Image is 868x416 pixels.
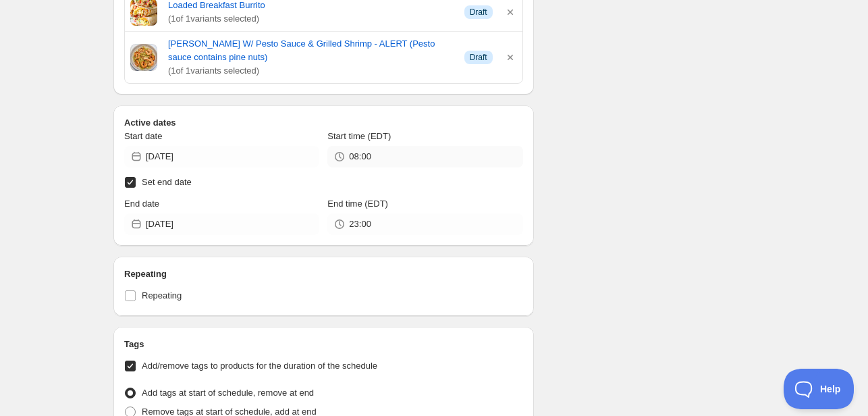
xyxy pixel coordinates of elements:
[168,12,454,26] span: ( 1 of 1 variants selected)
[142,361,377,371] span: Add/remove tags to products for the duration of the schedule
[142,290,182,301] span: Repeating
[124,338,523,351] h2: Tags
[142,388,314,398] span: Add tags at start of schedule, remove at end
[124,267,523,281] h2: Repeating
[142,177,192,187] span: Set end date
[470,7,487,18] span: Draft
[327,131,391,141] span: Start time (EDT)
[124,131,162,141] span: Start date
[470,52,487,63] span: Draft
[168,37,454,64] a: [PERSON_NAME] W/ Pesto Sauce & Grilled Shrimp - ALERT (Pesto sauce contains pine nuts)
[124,199,159,209] span: End date
[168,64,454,78] span: ( 1 of 1 variants selected)
[124,116,523,130] h2: Active dates
[784,369,855,409] iframe: Toggle Customer Support
[327,199,388,209] span: End time (EDT)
